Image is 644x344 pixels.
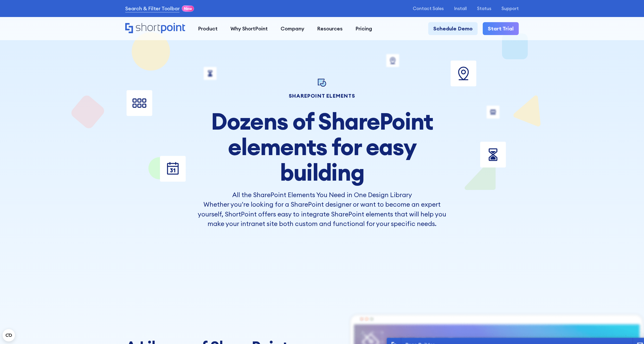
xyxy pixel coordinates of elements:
[428,22,478,35] a: Schedule Demo
[195,94,449,98] h1: SHAREPOINT ELEMENTS
[454,6,467,11] a: Install
[195,200,449,229] p: Whether you're looking for a SharePoint designer or want to become an expert yourself, ShortPoint...
[355,25,372,32] div: Pricing
[3,329,15,341] button: Open CMP widget
[198,25,218,32] div: Product
[413,6,444,11] a: Contact Sales
[281,25,304,32] div: Company
[195,108,449,185] h2: Dozens of SharePoint elements for easy building
[618,319,644,344] iframe: Chat Widget
[125,23,185,34] a: Home
[125,5,180,12] a: Search & Filter Toolbar
[502,6,519,11] a: Support
[192,22,224,35] a: Product
[477,6,491,11] a: Status
[195,190,449,200] h3: All the SharePoint Elements You Need in One Design Library
[317,25,343,32] div: Resources
[274,22,311,35] a: Company
[618,319,644,344] div: Widget pro chat
[311,22,349,35] a: Resources
[224,22,274,35] a: Why ShortPoint
[483,22,519,35] a: Start Trial
[230,25,268,32] div: Why ShortPoint
[349,22,379,35] a: Pricing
